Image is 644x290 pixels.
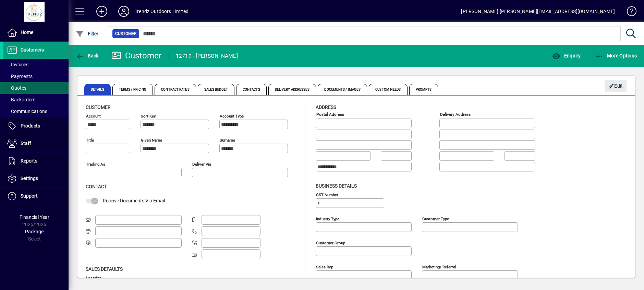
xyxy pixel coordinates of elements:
[115,30,136,37] span: Customer
[316,240,345,245] mat-label: Customer group
[220,138,235,143] mat-label: Surname
[608,80,623,92] span: Edit
[7,62,28,67] span: Invoices
[69,49,106,62] app-page-header-button: Back
[21,176,38,181] span: Settings
[3,118,69,135] a: Products
[594,49,639,62] button: More Options
[7,85,26,91] span: Quotes
[112,84,153,95] span: Terms / Pricing
[135,6,189,17] div: Trendz Outdoors Limited
[316,216,339,221] mat-label: Industry type
[141,138,162,143] mat-label: Given name
[3,94,69,105] a: Backorders
[198,84,234,95] span: Sales Budget
[622,1,635,24] a: Knowledge Base
[21,47,44,53] span: Customers
[316,264,333,269] mat-label: Sales rep
[3,24,69,41] a: Home
[3,82,69,94] a: Quotes
[369,84,407,95] span: Custom Fields
[422,264,456,269] mat-label: Marketing/ Referral
[21,193,38,199] span: Support
[141,114,156,119] mat-label: Sort key
[192,162,211,167] mat-label: Deliver via
[155,84,196,95] span: Contract Rates
[595,53,637,58] span: More Options
[3,105,69,117] a: Communications
[86,138,94,143] mat-label: Title
[103,198,165,203] span: Receive Documents Via Email
[21,141,31,146] span: Staff
[84,84,111,95] span: Details
[76,53,99,58] span: Back
[550,49,582,62] button: Enquiry
[25,229,44,234] span: Package
[74,49,100,62] button: Back
[111,50,162,61] div: Customer
[7,109,47,114] span: Communications
[91,5,113,18] button: Add
[3,70,69,82] a: Payments
[86,275,101,280] mat-label: Location
[316,183,357,189] span: Business details
[21,158,37,164] span: Reports
[3,188,69,205] a: Support
[20,214,49,220] span: Financial Year
[268,84,316,95] span: Delivery Addresses
[7,74,33,79] span: Payments
[220,114,244,119] mat-label: Account Type
[3,135,69,152] a: Staff
[318,84,367,95] span: Documents / Images
[21,30,33,35] span: Home
[86,184,107,189] span: Contact
[409,84,438,95] span: Prompts
[3,153,69,170] a: Reports
[236,84,267,95] span: Contacts
[86,104,111,110] span: Customer
[21,123,40,129] span: Products
[461,6,615,17] div: [PERSON_NAME] [PERSON_NAME][EMAIL_ADDRESS][DOMAIN_NAME]
[316,104,336,110] span: Address
[76,31,99,36] span: Filter
[552,53,581,58] span: Enquiry
[605,80,627,92] button: Edit
[86,114,101,119] mat-label: Account
[176,51,238,62] div: 12719 - [PERSON_NAME]
[316,192,338,197] mat-label: GST Number
[3,59,69,70] a: Invoices
[113,5,135,18] button: Profile
[86,162,105,167] mat-label: Trading as
[3,170,69,187] a: Settings
[422,216,449,221] mat-label: Customer type
[86,266,123,272] span: Sales defaults
[74,27,100,40] button: Filter
[7,97,35,102] span: Backorders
